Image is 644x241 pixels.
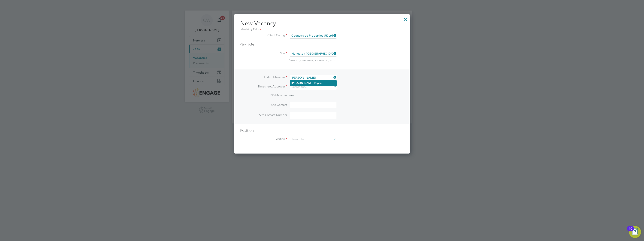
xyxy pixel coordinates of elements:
span: Search by site name, address or group [289,59,335,62]
h2: New Vacancy [240,20,404,32]
input: Search for... [290,137,336,142]
label: Site [240,51,287,55]
button: Open Resource Center, 10 new notifications [629,226,641,238]
input: Search for... [290,33,336,39]
label: Hiring Manager [240,75,287,79]
b: Reg [314,81,319,85]
b: [PERSON_NAME] [291,81,313,85]
h3: Position [240,128,404,133]
label: PO Manager [240,93,287,97]
label: Site Contact [240,103,287,107]
input: Search for... [290,51,336,57]
label: Site Contact Number [240,113,287,117]
label: Position [240,137,287,141]
span: n/a [289,93,294,97]
div: 10 [629,229,632,233]
input: Search for... [290,84,336,90]
input: Search for... [290,75,336,81]
h3: Site Info [240,42,404,47]
li: an [290,81,337,86]
label: Timesheet Approver [240,85,287,89]
label: Client Config [240,33,287,37]
div: Mandatory Fields [240,27,404,32]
